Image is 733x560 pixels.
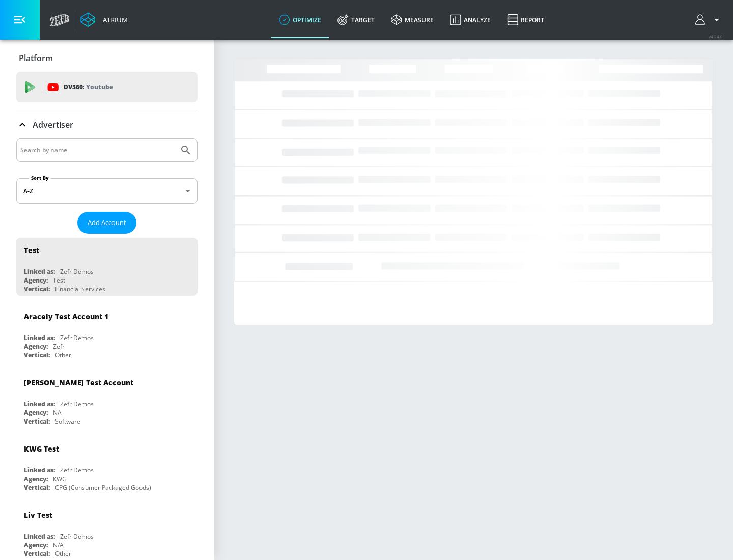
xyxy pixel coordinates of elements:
[329,2,383,38] a: Target
[19,52,53,64] p: Platform
[24,483,50,492] div: Vertical:
[33,119,73,130] p: Advertiser
[60,466,94,474] div: Zefr Demos
[60,400,94,408] div: Zefr Demos
[16,370,198,428] div: [PERSON_NAME] Test AccountLinked as:Zefr DemosAgency:NAVertical:Software
[53,276,65,285] div: Test
[24,342,48,351] div: Agency:
[16,238,198,296] div: TestLinked as:Zefr DemosAgency:TestVertical:Financial Services
[24,285,50,293] div: Vertical:
[24,351,50,359] div: Vertical:
[16,178,198,204] div: A-Z
[20,144,175,157] input: Search by name
[55,351,71,359] div: Other
[16,436,198,494] div: KWG TestLinked as:Zefr DemosAgency:KWGVertical:CPG (Consumer Packaged Goods)
[24,532,55,541] div: Linked as:
[80,12,128,27] a: Atrium
[16,304,198,362] div: Aracely Test Account 1Linked as:Zefr DemosAgency:ZefrVertical:Other
[16,44,198,72] div: Platform
[16,110,198,139] div: Advertiser
[24,474,48,483] div: Agency:
[77,212,136,234] button: Add Account
[24,417,50,426] div: Vertical:
[24,267,55,276] div: Linked as:
[64,81,113,93] p: DV360:
[24,541,48,549] div: Agency:
[55,483,151,492] div: CPG (Consumer Packaged Goods)
[55,417,80,426] div: Software
[16,72,198,102] div: DV360: Youtube
[86,81,113,92] p: Youtube
[271,2,329,38] a: optimize
[24,510,52,520] div: Liv Test
[709,34,723,39] span: v 4.24.0
[24,408,48,417] div: Agency:
[29,175,51,181] label: Sort By
[53,474,67,483] div: KWG
[55,285,105,293] div: Financial Services
[60,333,94,342] div: Zefr Demos
[24,549,50,558] div: Vertical:
[24,400,55,408] div: Linked as:
[24,245,39,255] div: Test
[24,276,48,285] div: Agency:
[53,408,62,417] div: NA
[24,378,133,387] div: [PERSON_NAME] Test Account
[53,342,65,351] div: Zefr
[60,267,94,276] div: Zefr Demos
[88,217,126,229] span: Add Account
[24,333,55,342] div: Linked as:
[24,312,108,321] div: Aracely Test Account 1
[24,444,59,454] div: KWG Test
[442,2,499,38] a: Analyze
[24,466,55,474] div: Linked as:
[53,541,64,549] div: N/A
[55,549,71,558] div: Other
[499,2,552,38] a: Report
[60,532,94,541] div: Zefr Demos
[99,15,128,24] div: Atrium
[383,2,442,38] a: measure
